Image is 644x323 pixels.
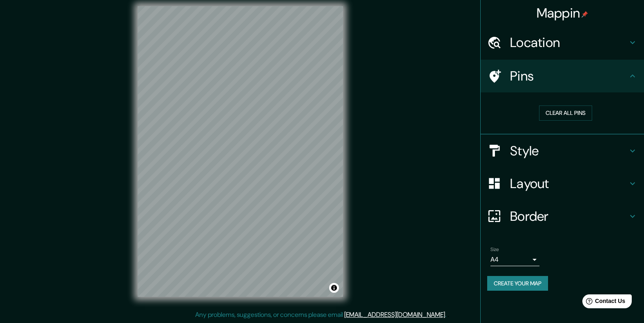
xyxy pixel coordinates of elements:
[481,60,644,92] div: Pins
[195,310,446,320] p: Any problems, suggestions, or concerns please email .
[537,5,588,21] h4: Mappin
[510,34,628,51] h4: Location
[344,310,445,319] a: [EMAIL_ADDRESS][DOMAIN_NAME]
[510,143,628,159] h4: Style
[487,276,548,291] button: Create your map
[539,105,592,121] button: Clear all pins
[571,291,635,314] iframe: Help widget launcher
[481,135,644,167] div: Style
[329,283,339,293] button: Toggle attribution
[582,11,588,18] img: pin-icon.png
[448,310,449,320] div: .
[481,200,644,233] div: Border
[138,6,343,297] canvas: Map
[481,167,644,200] div: Layout
[510,68,628,84] h4: Pins
[510,208,628,224] h4: Border
[481,26,644,59] div: Location
[490,253,539,266] div: A4
[510,175,628,192] h4: Layout
[446,310,448,320] div: .
[490,246,499,253] label: Size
